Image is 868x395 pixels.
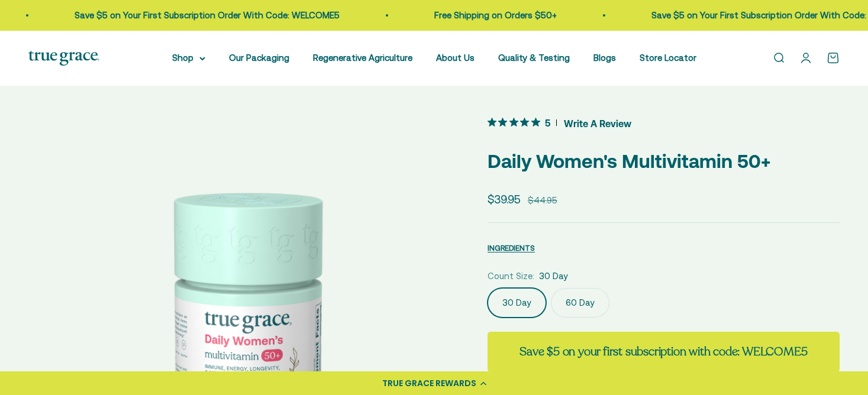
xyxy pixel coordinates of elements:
[488,146,840,176] p: Daily Women's Multivitamin 50+
[488,241,535,255] button: INGREDIENTS
[640,53,696,63] a: Store Locator
[488,244,535,252] span: INGREDIENTS
[539,269,568,283] span: 30 Day
[528,193,557,208] compare-at-price: $44.95
[488,114,631,132] button: 5 out 5 stars rating in total 14 reviews. Jump to reviews.
[488,190,521,208] sale-price: $39.95
[519,344,807,360] strong: Save $5 on your first subscription with code: WELCOME5
[488,269,534,283] legend: Count Size:
[382,377,476,390] div: TRUE GRACE REWARDS
[71,8,336,22] p: Save $5 on Your First Subscription Order With Code: WELCOME5
[593,53,616,63] a: Blogs
[498,53,570,63] a: Quality & Testing
[229,53,289,63] a: Our Packaging
[436,53,475,63] a: About Us
[564,114,631,132] span: Write A Review
[431,10,553,20] a: Free Shipping on Orders $50+
[545,116,550,128] span: 5
[313,53,412,63] a: Regenerative Agriculture
[172,51,205,65] summary: Shop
